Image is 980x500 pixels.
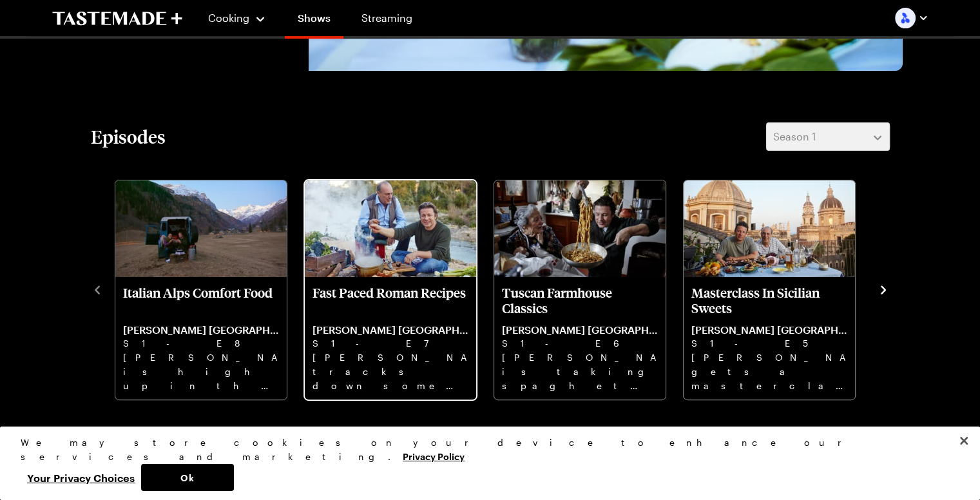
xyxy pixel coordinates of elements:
[502,285,658,392] a: Tuscan Farmhouse Classics
[877,281,890,296] button: navigate to next item
[684,180,855,399] div: Masterclass In Sicilian Sweets
[91,125,166,148] h2: Episodes
[773,129,816,144] span: Season 1
[91,281,104,296] button: navigate to previous item
[305,180,476,399] div: Fast Paced Roman Recipes
[303,177,493,401] div: 2 / 8
[21,436,948,491] div: Privacy
[123,351,279,392] p: [PERSON_NAME] is high up in the Italian Alps cooking some great comfort food.
[114,177,303,401] div: 1 / 8
[21,464,141,491] button: Your Privacy Choices
[208,12,249,24] span: Cooking
[493,177,682,401] div: 3 / 8
[691,351,847,392] p: [PERSON_NAME] gets a masterclass in Sicilian sweets and cooking up an epic tuna, prawn and pistac...
[123,323,279,336] p: [PERSON_NAME] [GEOGRAPHIC_DATA]
[494,180,666,277] img: Tuscan Farmhouse Classics
[502,323,658,336] p: [PERSON_NAME] [GEOGRAPHIC_DATA]
[950,427,978,455] button: Close
[766,122,890,151] button: Season 1
[312,336,468,351] p: S1 - E7
[312,285,468,392] a: Fast Paced Roman Recipes
[494,180,666,399] div: Tuscan Farmhouse Classics
[208,3,267,34] button: Cooking
[285,3,343,39] a: Shows
[141,464,234,491] button: Ok
[691,323,847,336] p: [PERSON_NAME] [GEOGRAPHIC_DATA]
[691,285,847,392] a: Masterclass In Sicilian Sweets
[682,177,872,401] div: 4 / 8
[684,180,855,277] img: Masterclass In Sicilian Sweets
[123,336,279,351] p: S1 - E8
[502,336,658,351] p: S1 - E6
[52,11,182,26] a: To Tastemade Home Page
[312,323,468,336] p: [PERSON_NAME] [GEOGRAPHIC_DATA]
[115,180,287,399] div: Italian Alps Comfort Food
[115,180,287,277] img: Italian Alps Comfort Food
[502,351,658,392] p: [PERSON_NAME] is taking spaghetti bolognese to the next level and re-creating a mind-blowing [DEM...
[403,450,465,462] a: More information about your privacy, opens in a new tab
[895,8,916,28] img: Profile picture
[895,8,928,28] button: Profile picture
[312,285,468,316] p: Fast Paced Roman Recipes
[691,336,847,351] p: S1 - E5
[123,285,279,316] p: Italian Alps Comfort Food
[123,285,279,392] a: Italian Alps Comfort Food
[21,436,948,464] div: We may store cookies on your device to enhance our services and marketing.
[305,180,476,277] img: Fast Paced Roman Recipes
[502,285,658,316] p: Tuscan Farmhouse Classics
[691,285,847,316] p: Masterclass In Sicilian Sweets
[312,351,468,392] p: [PERSON_NAME] tracks down some fast, fresh and easy recipes, featuring [PERSON_NAME] and [PERSON_...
